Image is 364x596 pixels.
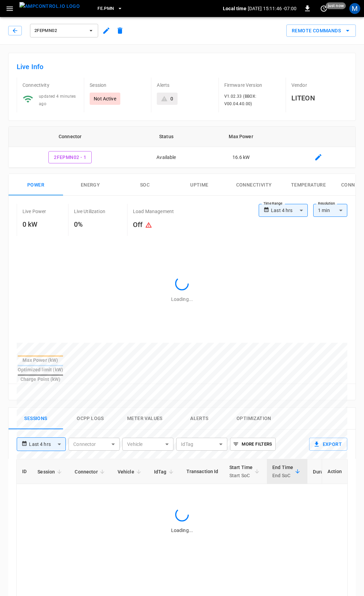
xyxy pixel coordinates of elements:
h6: LITEON [291,93,347,103]
p: Vendor [291,82,347,88]
span: just now [326,2,346,9]
p: Live Power [22,208,46,215]
span: Duration [313,468,341,476]
div: 1 min [313,204,347,217]
p: Session [90,82,146,88]
td: Available [132,147,201,168]
th: ID [17,459,32,484]
span: updated 4 minutes ago [39,94,76,106]
button: Remote Commands [286,25,356,37]
button: Alerts [172,408,227,430]
p: [DATE] 15:11:46 -07:00 [248,5,297,12]
button: SOC [118,174,172,196]
th: Action [322,459,347,484]
button: Export [309,438,347,451]
button: More Filters [230,438,275,451]
th: Max Power [201,127,281,147]
label: Time Range [263,201,283,206]
button: set refresh interval [318,3,329,14]
div: profile-icon [349,3,360,14]
div: End Time [272,463,293,480]
p: Connectivity [22,82,78,88]
div: 0 [170,95,173,102]
button: Power [9,174,63,196]
div: Last 4 hrs [271,204,308,217]
table: connector table [9,127,355,168]
th: Connector [9,127,132,147]
td: 16.6 kW [201,147,281,168]
div: Last 4 hrs [29,438,66,451]
button: Optimization [227,408,281,430]
span: Start TimeStart SoC [229,463,262,480]
button: Sessions [9,408,63,430]
button: Meter Values [118,408,172,430]
span: FE.PMN [97,5,114,13]
h6: Live Info [17,61,347,72]
button: Uptime [172,174,227,196]
button: Connectivity [227,174,281,196]
span: Session [37,468,64,476]
span: Vehicle [118,468,143,476]
button: Temperature [281,174,336,196]
p: Live Utilization [74,208,105,215]
p: Alerts [157,82,213,88]
button: FE.PMN [95,2,125,15]
p: Firmware Version [224,82,280,88]
span: V1.02.33 (BBOX: V00.04.40.00) [224,94,257,106]
p: Local time [223,5,246,12]
label: Resolution [318,201,335,206]
div: Start Time [229,463,253,480]
span: IdTag [154,468,176,476]
th: Transaction Id [181,459,224,484]
span: Connector [75,468,106,476]
h6: 0% [74,219,105,230]
h6: Off [133,219,174,232]
span: End TimeEnd SoC [272,463,302,480]
img: ampcontrol.io logo [19,2,80,11]
button: 2FEPMN02 - 1 [48,151,92,164]
p: Not Active [94,95,116,102]
button: Energy [63,174,118,196]
h6: 0 kW [22,219,46,230]
p: End SoC [272,471,293,480]
button: 2FEPMN02 [30,24,98,37]
span: Loading... [171,296,193,302]
div: remote commands options [286,25,356,37]
p: Load Management [133,208,174,215]
th: Status [132,127,201,147]
span: 2FEPMN02 [34,27,85,35]
button: Ocpp logs [63,408,118,430]
button: Existing capacity schedules won’t take effect because Load Management is turned off. To activate ... [142,219,155,232]
p: Start SoC [229,471,253,480]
